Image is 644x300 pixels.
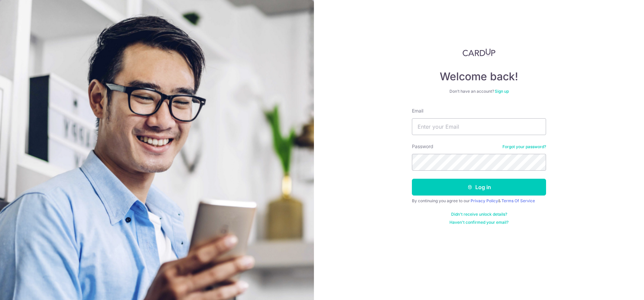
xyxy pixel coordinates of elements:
div: By continuing you agree to our & [412,198,546,204]
button: Log in [412,179,546,196]
a: Terms Of Service [501,198,535,203]
a: Forgot your password? [502,144,546,149]
label: Email [412,108,423,114]
a: Sign up [495,89,509,94]
img: CardUp Logo [463,48,495,56]
div: Don’t have an account? [412,89,546,94]
a: Haven't confirmed your email? [449,220,508,225]
a: Privacy Policy [471,198,498,203]
input: Enter your Email [412,118,546,135]
label: Password [412,143,433,150]
a: Didn't receive unlock details? [451,212,507,217]
h4: Welcome back! [412,70,546,83]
